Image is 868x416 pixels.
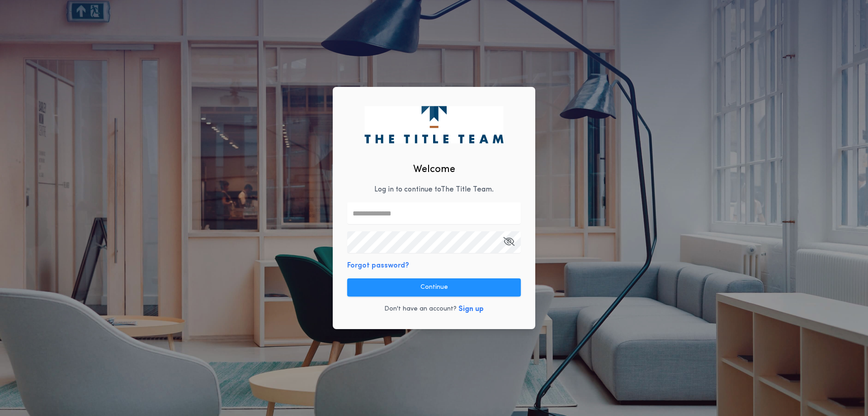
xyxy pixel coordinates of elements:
[413,162,455,177] h2: Welcome
[347,260,409,271] button: Forgot password?
[364,106,503,143] img: logo
[384,305,457,314] p: Don't have an account?
[458,304,484,315] button: Sign up
[374,184,494,195] p: Log in to continue to The Title Team .
[347,278,521,296] button: Continue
